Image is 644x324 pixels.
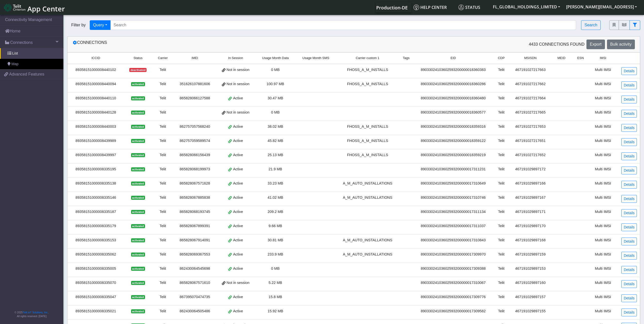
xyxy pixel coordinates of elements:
[233,167,243,172] span: Active
[131,210,145,214] span: activated
[610,42,632,46] span: Bulk activity
[339,238,396,243] div: A_M_AUTO_INSTALLATIONS
[498,56,505,61] span: CDP
[512,209,549,215] div: 467191029897171
[339,195,396,201] div: A_M_AUTO_INSTALLATIONS
[621,167,637,174] a: Details
[69,40,354,49] div: Connections
[498,266,505,271] span: Telit
[233,209,243,215] span: Active
[621,238,637,245] a: Details
[621,209,637,217] a: Details
[70,152,121,158] div: 89358151000008439997
[621,152,637,160] a: Details
[67,22,90,28] span: Filter by
[458,5,464,10] img: status.svg
[416,96,490,101] div: 89033024103602593200000018360480
[177,124,213,130] div: 862757057568240
[512,138,549,144] div: 467191027217651
[267,252,283,256] span: 233.9 MB
[595,295,611,299] span: Multi IMSI
[512,167,549,172] div: 467191029897172
[416,167,490,172] div: 89033024103602593200000017311231
[267,96,283,100] span: 30.47 MB
[416,124,490,130] div: 89033024103602593200000018359316
[267,210,283,214] span: 209.2 MB
[70,138,121,144] div: 89358151000008439989
[498,210,505,214] span: Telit
[177,238,213,243] div: 865828067914091
[595,68,611,72] span: Multi IMSI
[131,267,145,271] span: activated
[233,124,243,130] span: Active
[416,280,490,286] div: 89033024103602593200000017310067
[339,152,396,158] div: FHOSS_A_M_INSTALLS
[595,195,611,200] span: Multi IMSI
[191,56,198,61] span: IMEI
[4,4,25,12] img: logo-telit-cinterion-gw-new.png
[416,309,490,314] div: 89033024103602593200000017309582
[131,309,145,313] span: activated
[416,209,490,215] div: 89033024103602593200000017311134
[70,195,121,201] div: 89358151000008335146
[621,195,637,203] a: Details
[416,67,490,73] div: 89033024103602593200000018360383
[155,266,171,272] div: Telit
[267,181,283,185] span: 33.23 MB
[376,5,408,11] span: Production-DE
[177,266,213,272] div: 862430064545698
[600,56,606,61] span: IMSI
[233,266,243,272] span: Active
[177,252,213,257] div: 865828069367553
[498,96,505,100] span: Telit
[131,196,145,200] span: activated
[177,96,213,101] div: 865828066127588
[155,67,171,73] div: Telit
[512,152,549,158] div: 467191027217652
[10,40,33,46] span: Connections
[512,195,549,201] div: 467191029897167
[412,2,456,12] a: Help center
[155,81,171,87] div: Telit
[233,138,243,144] span: Active
[155,252,171,257] div: Telit
[227,280,249,286] span: Not in session
[70,124,121,130] div: 89358151000008440003
[595,224,611,228] span: Multi IMSI
[376,2,407,12] a: Your current platform instance
[512,223,549,229] div: 467191029897170
[621,223,637,231] a: Details
[595,266,611,271] span: Multi IMSI
[70,223,121,229] div: 89358151000008335179
[269,281,282,285] span: 5.22 MB
[155,223,171,229] div: Telit
[155,294,171,300] div: Telit
[524,56,536,61] span: MSISDN
[177,181,213,186] div: 865828067571628
[155,195,171,201] div: Telit
[155,152,171,158] div: Telit
[12,51,18,56] span: List
[70,309,121,314] div: 89358151000008335021
[155,110,171,115] div: Telit
[414,5,447,10] span: Help center
[498,195,505,200] span: Telit
[70,294,121,300] div: 89358151000008335047
[498,224,505,228] span: Telit
[233,152,243,158] span: Active
[595,96,611,100] span: Multi IMSI
[131,253,145,257] span: activated
[416,195,490,201] div: 89033024103602593200000017310746
[498,167,505,171] span: Telit
[131,125,145,129] span: activated
[227,110,249,115] span: Not in session
[621,67,637,75] a: Details
[131,82,145,86] span: activated
[269,224,282,228] span: 9.66 MB
[416,238,490,243] div: 89033024103602593200000017310843
[595,309,611,313] span: Multi IMSI
[267,153,283,157] span: 25.13 MB
[4,2,64,13] a: App Center
[155,181,171,186] div: Telit
[177,309,213,314] div: 862430064505486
